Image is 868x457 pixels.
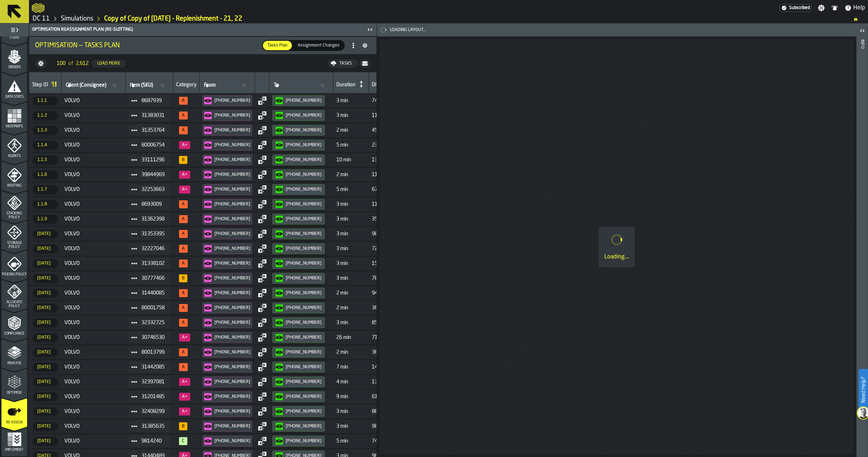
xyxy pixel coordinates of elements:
span: 16% [179,141,190,149]
div: [PHONE_NUMBER] [214,409,250,414]
div: [PHONE_NUMBER] [214,439,250,444]
span: 1.1.7 [33,185,58,194]
div: [PHONE_NUMBER] [214,276,250,281]
span: [DATE] [33,348,58,357]
span: 32253663 [141,187,165,192]
span: 80006754 [141,142,165,148]
div: Move Type: Swap (exchange) [258,274,267,283]
span: 31383031 [141,113,165,118]
span: 31353395 [141,231,165,237]
div: Distance [372,82,391,89]
button: button-11-2-10821 [272,347,325,358]
span: 8693009 [141,201,165,207]
div: Move Type: Swap (exchange) [258,141,267,149]
span: 155 m [372,261,401,266]
div: Move Type: Swap (exchange) [258,318,267,327]
button: button-11-3-44911 [203,347,252,358]
div: [PHONE_NUMBER] [286,157,322,162]
div: [PHONE_NUMBER] [214,424,250,429]
span: Data Stats [1,95,27,99]
span: 98 m [372,231,401,237]
div: Move Type: Swap (exchange) [258,96,267,105]
button: button-11-2-25521 [203,436,252,447]
div: Tasks [336,61,355,66]
li: menu Orders [1,43,27,72]
span: [DATE] [33,422,58,431]
div: Step ID [32,82,48,89]
input: label [128,81,170,90]
div: [PHONE_NUMBER] [214,394,250,399]
li: menu Items [1,13,27,42]
span: 3 min [336,201,366,207]
button: button-11-5-37821 [203,214,252,225]
button: button-11-4-10011 [203,317,252,328]
div: [PHONE_NUMBER] [214,365,250,370]
li: menu Routing [1,161,27,190]
button: button-11-4-15811 [272,154,325,165]
span: 55% [179,112,188,119]
span: 3 min [336,231,366,237]
div: Move Type: Swap (exchange) [258,304,267,312]
div: [PHONE_NUMBER] [286,261,322,266]
div: [PHONE_NUMBER] [214,217,250,222]
label: button-toggle-Close me [365,25,375,34]
div: [PHONE_NUMBER] [214,98,250,103]
div: [PHONE_NUMBER] [286,291,322,296]
label: button-toggle-Toggle Full Menu [1,25,27,35]
div: Move Type: Swap (exchange) [258,407,267,416]
div: Move Type: Swap (exchange) [258,170,267,179]
span: 1.1.5 [33,156,58,164]
span: 3 min [336,275,366,281]
span: 10 min [336,157,366,163]
span: 1.1.6 [33,170,58,179]
div: thumb [293,41,344,50]
button: button-11-5-41021 [272,95,325,106]
nav: Breadcrumb [32,14,865,23]
span: Help [853,4,865,12]
span: [DATE] [33,244,58,253]
div: [PHONE_NUMBER] [286,202,322,207]
span: 71% [179,260,188,267]
button: button-11-5-43731 [203,303,252,313]
span: [DATE] [33,259,58,268]
span: 119 m [372,113,401,118]
span: 100 [57,61,65,66]
button: button-11-4-16821 [203,273,252,284]
button: button-11-5-43731 [272,288,325,299]
div: [PHONE_NUMBER] [214,305,250,310]
button: button-11-2-12221 [272,406,325,417]
div: Category [176,82,196,89]
div: Move Type: Swap (exchange) [258,437,267,445]
span: 72 m [372,246,401,252]
span: [DATE] [33,333,58,342]
button: button-11-5-41021 [203,110,252,121]
button: button-11-2-14421 [272,377,325,387]
span: VOLVO [64,142,123,148]
span: VOLVO [64,127,123,133]
button: button-11-5-46811 [203,199,252,210]
span: Implement [1,448,27,452]
div: [PHONE_NUMBER] [286,394,322,399]
span: 31338102 [141,261,165,266]
div: [PHONE_NUMBER] [214,231,250,236]
label: Need Help? [859,370,867,410]
div: [PHONE_NUMBER] [286,320,322,325]
span: VOLVO [64,172,123,178]
div: Move Type: Swap (exchange) [258,200,267,209]
div: Move Type: Swap (exchange) [258,244,267,253]
div: Move Type: Swap (exchange) [258,363,267,371]
div: [PHONE_NUMBER] [286,379,322,384]
div: Load More [94,61,123,66]
span: VOLVO [64,261,123,266]
div: [PHONE_NUMBER] [214,143,250,148]
span: [DATE] [33,304,58,312]
div: Move Type: Swap (exchange) [258,126,267,135]
div: [PHONE_NUMBER] [286,231,322,236]
div: [PHONE_NUMBER] [214,350,250,355]
span: Subscribed [789,5,810,10]
span: 30% [179,171,190,179]
span: [DATE] [33,318,58,327]
div: Move Type: Swap (exchange) [258,259,267,268]
span: [DATE] [33,289,58,297]
span: VOLVO [64,275,123,281]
